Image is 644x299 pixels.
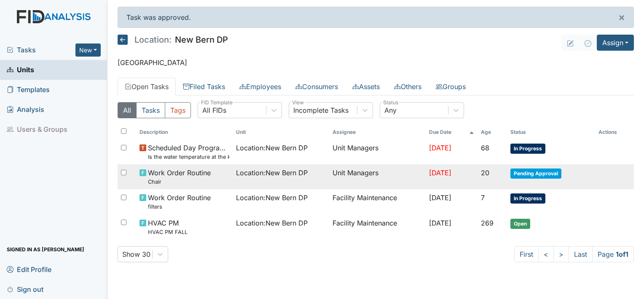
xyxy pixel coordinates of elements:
span: Units [7,63,34,76]
button: All [118,102,137,118]
span: HVAC PM HVAC PM FALL [148,218,188,236]
div: All FIDs [202,105,226,115]
span: Analysis [7,103,44,116]
span: [DATE] [429,169,451,177]
span: 7 [481,193,485,202]
span: In Progress [510,144,545,154]
button: New [75,43,101,57]
span: Pending Approval [510,169,561,179]
button: × [610,7,633,27]
a: Consumers [288,78,345,95]
button: Assign [597,35,634,51]
div: Any [384,105,397,115]
div: Open Tasks [118,102,634,262]
a: Assets [345,78,387,95]
td: Unit Managers [329,139,426,164]
span: 20 [481,169,489,177]
a: Groups [429,78,473,95]
a: Employees [232,78,288,95]
a: > [553,246,569,262]
a: Others [387,78,429,95]
span: Signed in as [PERSON_NAME] [7,243,84,256]
nav: task-pagination [514,246,634,262]
a: Last [569,246,593,262]
span: Templates [7,83,50,96]
span: In Progress [510,193,545,204]
div: Task was approved. [118,7,634,28]
span: Work Order Routine filters [148,193,211,211]
td: Facility Maintenance [329,189,426,214]
span: Location: [134,35,172,44]
a: < [538,246,554,262]
td: Unit Managers [329,164,426,189]
span: [DATE] [429,219,451,227]
div: Incomplete Tasks [293,105,349,115]
th: Toggle SortBy [136,125,233,139]
th: Toggle SortBy [233,125,329,139]
button: Tasks [136,102,165,118]
span: × [618,11,625,23]
span: Work Order Routine Chair [148,168,211,186]
a: Filed Tasks [176,78,232,95]
span: 68 [481,144,489,152]
span: Location : New Bern DP [236,218,308,228]
span: [DATE] [429,193,451,202]
button: Tags [165,102,191,118]
th: Assignee [329,125,426,139]
small: HVAC PM FALL [148,228,188,236]
small: filters [148,203,211,211]
a: Tasks [7,45,75,55]
th: Actions [595,125,634,139]
th: Toggle SortBy [478,125,507,139]
span: Page [592,246,634,262]
span: Location : New Bern DP [236,193,308,203]
span: Location : New Bern DP [236,168,308,178]
strong: 1 of 1 [616,250,628,258]
div: Show 30 [122,249,150,259]
small: Is the water temperature at the kitchen sink between 100 to 110 degrees? [148,153,229,161]
input: Toggle All Rows Selected [121,128,126,134]
p: [GEOGRAPHIC_DATA] [118,57,634,68]
span: Open [510,219,530,229]
th: Toggle SortBy [426,125,478,139]
span: Scheduled Day Program Inspection Is the water temperature at the kitchen sink between 100 to 110 ... [148,143,229,161]
span: Sign out [7,283,43,296]
td: Facility Maintenance [329,215,426,239]
a: Open Tasks [118,78,176,95]
span: Edit Profile [7,263,51,276]
a: First [514,246,539,262]
h5: New Bern DP [118,35,228,45]
th: Toggle SortBy [507,125,595,139]
span: [DATE] [429,144,451,152]
small: Chair [148,178,211,186]
span: Location : New Bern DP [236,143,308,153]
span: 269 [481,219,494,227]
div: Type filter [118,102,191,118]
